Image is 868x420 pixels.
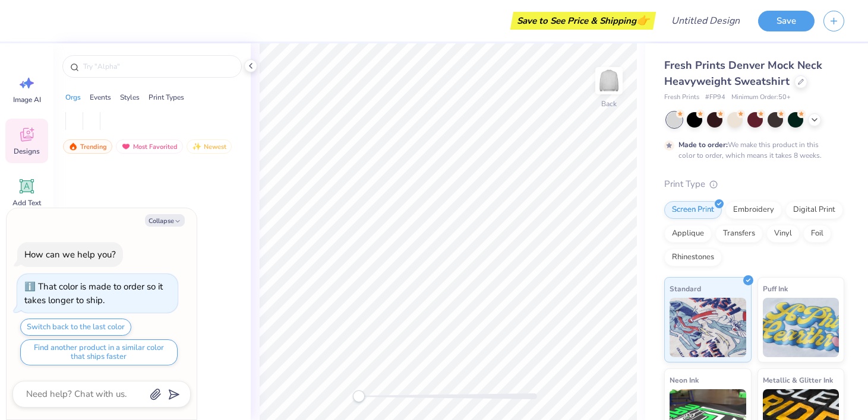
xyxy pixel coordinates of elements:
div: Accessibility label [353,390,365,402]
input: Try "Alpha" [82,61,234,72]
span: Neon Ink [670,374,699,386]
img: most_fav.gif [121,142,131,151]
div: Print Type [664,177,844,191]
button: Collapse [145,214,185,227]
div: Foil [803,225,831,243]
span: Fresh Prints [664,93,699,103]
span: Puff Ink [763,282,788,295]
div: Back [601,98,617,109]
div: Applique [664,225,712,243]
span: # FP94 [705,93,725,103]
button: Find another product in a similar color that ships faster [20,339,178,365]
img: trending.gif [68,142,78,151]
div: Transfers [715,225,763,243]
div: Embroidery [725,201,782,219]
div: Digital Print [785,201,843,219]
div: How can we help you? [24,249,116,260]
div: That color is made to order so it takes longer to ship. [24,281,163,306]
div: Orgs [65,92,81,103]
span: Minimum Order: 50 + [731,93,791,103]
span: Metallic & Glitter Ink [763,374,833,386]
div: Vinyl [766,225,800,243]
div: Print Types [149,92,184,103]
input: Untitled Design [662,9,749,33]
button: Switch back to the last color [20,319,131,336]
div: We make this product in this color to order, which means it takes 8 weeks. [678,139,825,161]
span: Fresh Prints Denver Mock Neck Heavyweight Sweatshirt [664,58,822,88]
span: Image AI [13,95,41,104]
div: Screen Print [664,201,722,219]
span: 👉 [636,13,649,27]
div: Save to See Price & Shipping [513,12,653,30]
strong: Made to order: [678,140,728,149]
div: Rhinestones [664,249,722,266]
img: Puff Ink [763,298,839,357]
div: Trending [63,139,112,154]
img: newest.gif [192,142,201,151]
img: Standard [670,298,746,357]
button: Save [758,11,815,31]
div: Events [90,92,111,103]
span: Designs [14,147,40,156]
img: Back [597,69,621,93]
div: Newest [187,139,232,154]
span: Add Text [12,198,41,208]
span: Standard [670,282,701,295]
div: Most Favorited [116,139,183,154]
div: Styles [120,92,140,103]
